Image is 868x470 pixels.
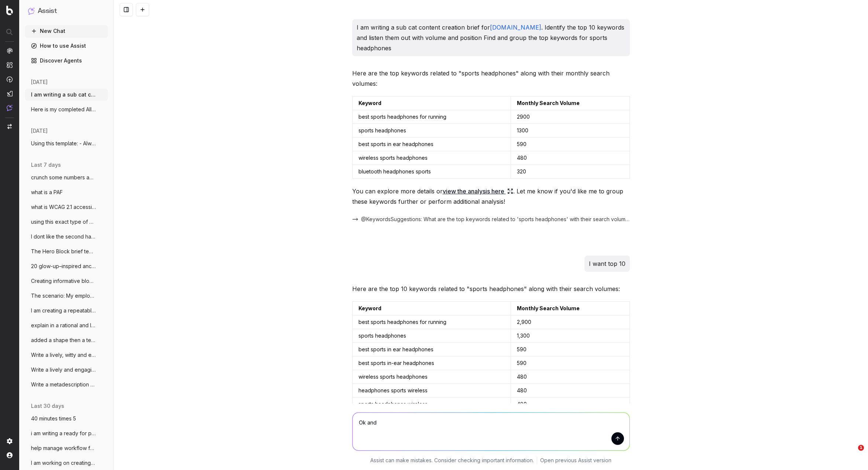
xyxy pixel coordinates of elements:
p: I am writing a sub cat content creation brief for . Identify the top 10 keywords and listen them ... [357,22,625,53]
span: I am creating a repeatable prompt to gen [31,307,96,314]
span: The scenario: My employee is on to a sec [31,292,96,300]
button: Assist [28,6,105,16]
button: @KeywordsSuggestions: What are the top keywords related to 'sports headphones' with their search ... [352,216,630,223]
td: Keyword [352,97,511,110]
span: last 7 days [31,161,61,169]
td: best sports in-ear headphones [352,356,511,370]
p: Here are the top 10 keywords related to "sports headphones" along with their search volumes: [352,284,630,294]
button: I am creating a repeatable prompt to gen [25,305,108,317]
img: Switch project [7,124,12,129]
span: Write a lively and engaging metadescript [31,366,96,373]
img: Activation [7,76,13,82]
td: sports headphones [352,329,511,343]
span: I dont like the second half of this sent [31,233,96,240]
td: best sports in ear headphones [352,138,511,151]
td: Monthly Search Volume [511,302,629,315]
p: Assist can make mistakes. Consider checking important information. [370,457,534,464]
span: 1 [858,445,864,451]
span: what is a PAF [31,189,63,196]
span: The Hero Block brief template Engaging [31,248,96,255]
a: Discover Agents [25,55,108,67]
span: using this exact type of content templat [31,218,96,226]
td: 590 [511,356,629,370]
td: 480 [511,398,629,411]
button: explain in a rational and logical manner [25,319,108,331]
button: New Chat [25,25,108,37]
td: best sports in ear headphones [352,343,511,356]
button: The Hero Block brief template Engaging [25,246,108,257]
button: added a shape then a text box within on [25,334,108,346]
a: How to use Assist [25,40,108,52]
span: [DATE] [31,127,48,135]
button: I am writing a sub cat content creation [25,89,108,101]
td: 590 [511,343,629,356]
button: Write a lively, witty and engaging meta [25,349,108,361]
button: help manage workflow for this - includin [25,442,108,454]
td: 590 [511,138,629,151]
a: view the analysis here [443,186,513,196]
span: what is WCAG 2.1 accessibility requireme [31,203,96,211]
span: [DATE] [31,78,48,86]
span: 40 minutes times 5 [31,415,76,422]
td: 1,300 [511,329,629,343]
span: 20 glow-up–inspired anchor text lines fo [31,263,96,270]
p: Here are the top keywords related to "sports headphones" along with their monthly search volumes: [352,68,630,89]
button: Using this template: - Always use simple [25,138,108,149]
td: best sports headphones for running [352,110,511,124]
button: Creating informative block (of this leng [25,275,108,287]
span: added a shape then a text box within on [31,337,96,344]
button: what is WCAG 2.1 accessibility requireme [25,201,108,213]
span: Write a metadescription for [PERSON_NAME] [31,381,96,388]
img: Assist [28,7,35,14]
span: @KeywordsSuggestions: What are the top keywords related to 'sports headphones' with their search ... [361,216,630,223]
td: sports headphones [352,124,511,138]
span: Creating informative block (of this leng [31,277,96,285]
span: last 30 days [31,402,64,410]
button: Write a lively and engaging metadescript [25,364,108,376]
td: best sports headphones for running [352,315,511,329]
td: wireless sports headphones [352,151,511,165]
img: Assist [7,105,13,111]
h1: Assist [38,6,57,16]
textarea: Ok and [353,413,629,450]
td: 1300 [511,124,629,138]
td: 2,900 [511,315,629,329]
td: bluetooth headphones sports [352,165,511,179]
span: crunch some numbers and gather data to g [31,174,96,181]
button: crunch some numbers and gather data to g [25,172,108,183]
button: using this exact type of content templat [25,216,108,228]
td: 2900 [511,110,629,124]
img: Intelligence [7,62,13,68]
span: Write a lively, witty and engaging meta [31,351,96,359]
a: [DOMAIN_NAME] [490,24,541,31]
button: Write a metadescription for [PERSON_NAME] [25,379,108,390]
span: explain in a rational and logical manner [31,322,96,329]
p: You can explore more details or . Let me know if you'd like me to group these keywords further or... [352,186,630,207]
img: Setting [7,438,13,444]
td: headphones sports wireless [352,384,511,398]
button: i am writing a ready for pick up email w [25,427,108,439]
img: Analytics [7,48,13,54]
iframe: Intercom live chat [843,445,861,463]
td: 480 [511,370,629,384]
img: Studio [7,91,13,97]
span: help manage workflow for this - includin [31,444,96,452]
button: I am working on creating sub category co [25,457,108,469]
td: 320 [511,165,629,179]
td: Keyword [352,302,511,315]
button: what is a PAF [25,186,108,198]
button: Here is my completed All BBQs content pa [25,104,108,115]
span: I am working on creating sub category co [31,459,96,467]
a: Open previous Assist version [540,457,611,464]
td: wireless sports headphones [352,370,511,384]
span: Using this template: - Always use simple [31,140,96,147]
td: sports headphones wireless [352,398,511,411]
button: 40 minutes times 5 [25,413,108,425]
td: 480 [511,151,629,165]
span: i am writing a ready for pick up email w [31,430,96,437]
span: Here is my completed All BBQs content pa [31,106,96,113]
span: I am writing a sub cat content creation [31,91,96,98]
button: The scenario: My employee is on to a sec [25,290,108,302]
td: Monthly Search Volume [511,97,629,110]
img: Botify logo [6,6,13,15]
